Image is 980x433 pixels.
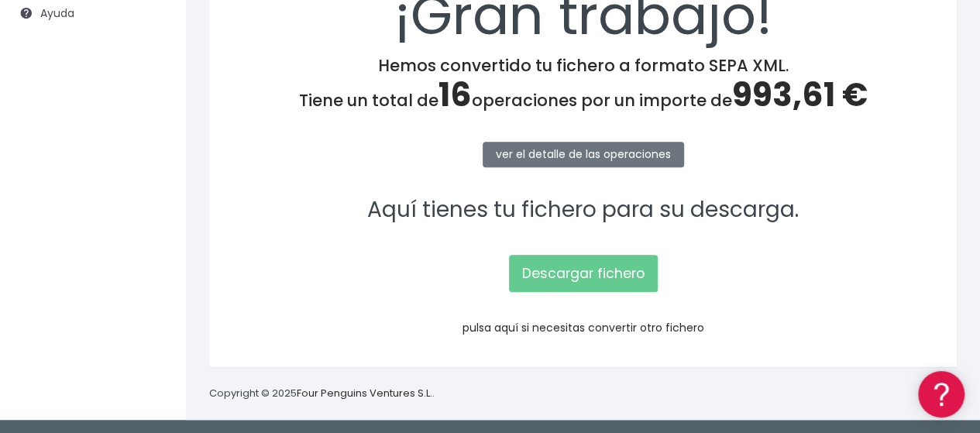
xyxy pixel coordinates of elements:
[483,142,684,167] a: ver el detalle de las operaciones
[462,320,704,335] a: pulsa aquí si necesitas convertir otro fichero
[229,56,937,115] h4: Hemos convertido tu fichero a formato SEPA XML. Tiene un total de operaciones por un importe de
[229,193,937,228] p: Aquí tienes tu fichero para su descarga.
[438,72,472,118] span: 16
[509,255,658,292] a: Descargar fichero
[40,5,74,21] span: Ayuda
[297,386,432,400] a: Four Penguins Ventures S.L.
[732,72,868,118] span: 993,61 €
[209,386,435,402] p: Copyright © 2025 .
